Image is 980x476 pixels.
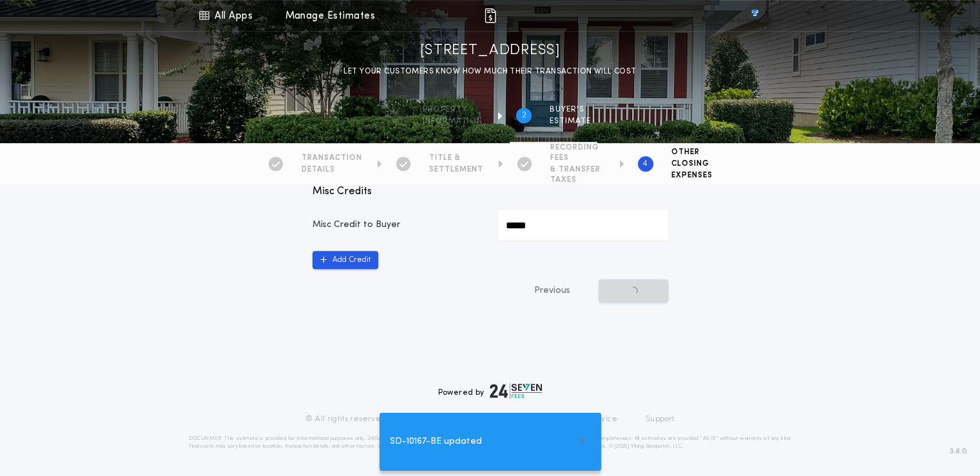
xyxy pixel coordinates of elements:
span: information [423,116,483,126]
span: EXPENSES [671,170,713,181]
h2: 2 [522,110,526,121]
span: TITLE & [429,153,483,163]
span: BUYER'S [550,104,591,115]
span: RECORDING FEES [550,143,604,163]
p: LET YOUR CUSTOMERS KNOW HOW MUCH THEIR TRANSACTION WILL COST [343,65,636,78]
button: Add Credit [312,251,378,269]
span: & TRANSFER TAXES [550,164,604,185]
span: TRANSACTION [302,153,362,163]
span: OTHER [671,147,713,157]
p: Misc Credits [312,184,668,199]
span: ESTIMATE [550,116,591,126]
button: Previous [508,279,596,302]
span: DETAILS [302,164,362,175]
span: SD-10167-BE updated [390,435,482,449]
span: SETTLEMENT [429,164,483,175]
span: Property [423,104,483,115]
h2: 4 [643,159,648,169]
h1: [STREET_ADDRESS] [420,41,561,61]
img: logo [490,383,543,399]
img: vs-icon [727,9,782,22]
p: Misc Credit to Buyer [312,219,483,232]
div: Powered by [438,383,543,399]
span: CLOSING [671,159,713,169]
img: img [483,8,498,23]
